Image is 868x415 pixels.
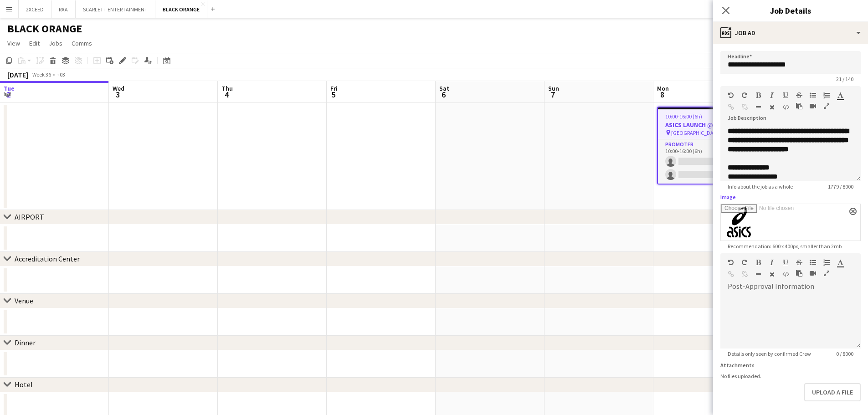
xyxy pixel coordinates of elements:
[45,37,66,49] a: Jobs
[782,103,789,111] button: HTML Code
[823,270,830,277] button: Fullscreen
[837,92,843,99] button: Text Color
[720,373,861,379] div: No files uploaded.
[15,338,36,347] div: Dinner
[547,89,559,100] span: 7
[658,139,758,184] app-card-role: Promoter9A0/210:00-16:00 (6h)
[769,271,775,278] button: Clear Formatting
[782,92,789,99] button: Underline
[111,89,124,100] span: 3
[769,259,775,266] button: Italic
[769,92,775,99] button: Italic
[837,259,843,266] button: Text Color
[113,84,124,92] span: Wed
[438,89,449,100] span: 6
[720,243,849,250] span: Recommendation: 600 x 400px, smaller than 2mb
[68,37,96,49] a: Comms
[49,39,62,47] span: Jobs
[728,92,734,99] button: Undo
[155,0,207,18] button: BLACK ORANGE
[657,84,669,92] span: Mon
[221,84,233,92] span: Thu
[810,102,816,110] button: Insert video
[796,102,802,110] button: Paste as plain text
[15,380,33,389] div: Hotel
[15,212,44,221] div: AIRPORT
[829,350,861,357] span: 0 / 8000
[720,350,818,357] span: Details only seen by confirmed Crew
[29,39,40,47] span: Edit
[7,39,20,47] span: View
[4,84,15,92] span: Tue
[30,71,53,78] span: Week 36
[823,92,830,99] button: Ordered List
[657,107,759,184] app-job-card: 10:00-16:00 (6h)0/2ASICS LAUNCH @ RIYADH [GEOGRAPHIC_DATA] (TBC)1 RolePromoter9A0/210:00-16:00 (6h)
[15,296,33,305] div: Venue
[796,92,802,99] button: Strikethrough
[7,22,82,36] h1: BLACK ORANGE
[810,92,816,99] button: Unordered List
[823,259,830,266] button: Ordered List
[15,254,80,263] div: Accreditation Center
[220,89,233,100] span: 4
[658,121,758,129] h3: ASICS LAUNCH @ RIYADH
[330,84,338,92] span: Fri
[741,259,748,266] button: Redo
[26,37,43,49] a: Edit
[671,129,735,136] span: [GEOGRAPHIC_DATA] (TBC)
[728,259,734,266] button: Undo
[769,103,775,111] button: Clear Formatting
[76,0,155,18] button: SCARLETT ENTERTAINMENT
[782,271,789,278] button: HTML Code
[810,259,816,266] button: Unordered List
[4,37,24,49] a: View
[782,259,789,266] button: Underline
[755,271,761,278] button: Horizontal Line
[51,0,76,18] button: RAA
[7,70,28,79] div: [DATE]
[19,0,51,18] button: 2XCEED
[56,71,65,78] div: +03
[755,103,761,111] button: Horizontal Line
[796,270,802,277] button: Paste as plain text
[823,102,830,110] button: Fullscreen
[2,89,15,100] span: 2
[713,5,868,16] h3: Job Details
[796,259,802,266] button: Strikethrough
[755,92,761,99] button: Bold
[810,270,816,277] button: Insert video
[741,92,748,99] button: Redo
[821,183,861,190] span: 1779 / 8000
[804,383,861,401] button: Upload a file
[829,76,861,82] span: 21 / 140
[72,39,92,47] span: Comms
[713,22,868,44] div: Job Ad
[548,84,559,92] span: Sun
[755,259,761,266] button: Bold
[329,89,338,100] span: 5
[665,113,702,120] span: 10:00-16:00 (6h)
[656,89,669,100] span: 8
[439,84,449,92] span: Sat
[720,183,800,190] span: Info about the job as a whole
[720,362,755,369] label: Attachments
